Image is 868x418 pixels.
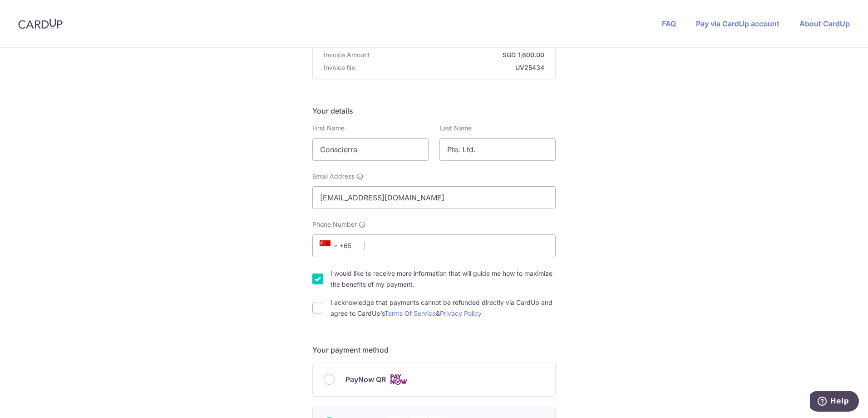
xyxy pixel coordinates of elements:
strong: UV25434 [359,63,544,72]
span: Invoice Amount [324,50,370,60]
label: I would like to receive more information that will guide me how to maximize the benefits of my pa... [330,268,556,290]
a: FAQ [662,19,676,28]
span: +65 [317,240,358,251]
h5: Your details [312,105,556,116]
label: First Name [312,124,345,133]
span: PayNow QR [345,374,386,385]
h5: Your payment method [312,344,556,355]
label: I acknowledge that payments cannot be refunded directly via CardUp and agree to CardUp’s & [330,297,556,319]
a: About CardUp [799,19,850,28]
img: CardUp [18,18,63,29]
input: Email address [312,186,556,209]
iframe: Opens a widget where you can find more information [810,391,859,413]
a: Privacy Policy [440,309,482,317]
a: Terms Of Service [385,309,436,317]
span: Email Address [312,172,355,181]
a: Pay via CardUp account [696,19,779,28]
span: Phone Number [312,220,357,229]
input: Last name [439,138,556,161]
span: +65 [320,240,341,251]
strong: SGD 1,600.00 [374,50,544,60]
span: Invoice No [324,63,355,72]
input: First name [312,138,429,161]
img: Cards logo [390,374,408,385]
div: PayNow QR Cards logo [324,374,544,385]
label: Last Name [439,124,472,133]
